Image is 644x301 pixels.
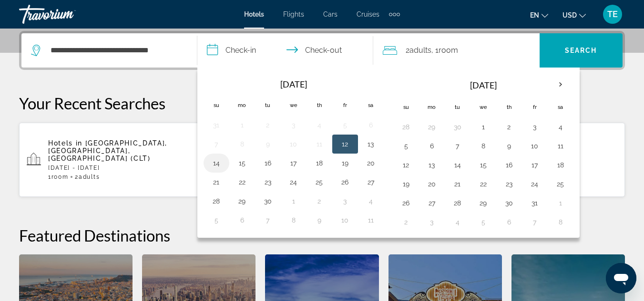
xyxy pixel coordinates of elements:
[527,139,542,153] button: Day 10
[501,177,517,191] button: Day 23
[286,137,301,151] button: Day 10
[419,74,548,97] th: [DATE]
[424,215,440,229] button: Day 3
[527,215,542,229] button: Day 7
[607,10,618,19] span: TE
[286,214,301,227] button: Day 8
[450,120,465,134] button: Day 30
[19,122,215,197] button: Hotels in [GEOGRAPHIC_DATA], [GEOGRAPHIC_DATA], [GEOGRAPHIC_DATA] (CLT)[DATE] - [DATE]1Room2Adults
[548,74,573,96] button: Next month
[501,196,517,210] button: Day 30
[235,194,250,208] button: Day 29
[48,165,207,171] p: [DATE] - [DATE]
[424,196,440,210] button: Day 27
[399,139,414,153] button: Day 5
[357,10,379,18] a: Cruises
[530,11,539,19] span: en
[450,158,465,172] button: Day 14
[363,137,378,151] button: Day 13
[312,118,327,132] button: Day 4
[553,177,568,191] button: Day 25
[600,4,625,24] button: User Menu
[337,156,353,170] button: Day 19
[450,196,465,210] button: Day 28
[553,139,568,153] button: Day 11
[209,175,224,189] button: Day 21
[553,215,568,229] button: Day 8
[235,137,250,151] button: Day 8
[209,156,224,170] button: Day 14
[476,196,491,210] button: Day 29
[424,177,440,191] button: Day 20
[312,194,327,208] button: Day 2
[424,158,440,172] button: Day 13
[562,8,586,22] button: Change currency
[501,158,517,172] button: Day 16
[260,214,276,227] button: Day 7
[337,175,353,189] button: Day 26
[75,174,100,180] span: 2
[312,156,327,170] button: Day 18
[606,263,636,293] iframe: Button to launch messaging window
[286,156,301,170] button: Day 17
[21,33,623,68] div: Search widget
[501,120,517,134] button: Day 2
[286,175,301,189] button: Day 24
[424,139,440,153] button: Day 6
[209,194,224,208] button: Day 28
[527,120,542,134] button: Day 3
[527,196,542,210] button: Day 31
[283,10,304,18] a: Flights
[476,120,491,134] button: Day 1
[399,215,414,229] button: Day 2
[260,118,276,132] button: Day 2
[527,158,542,172] button: Day 17
[197,33,373,68] button: Check in and out dates
[424,120,440,134] button: Day 29
[235,156,250,170] button: Day 15
[209,118,224,132] button: Day 31
[501,215,517,229] button: Day 6
[363,175,378,189] button: Day 27
[235,214,250,227] button: Day 6
[286,194,301,208] button: Day 1
[540,33,623,68] button: Search
[48,139,82,147] span: Hotels in
[209,214,224,227] button: Day 5
[363,214,378,227] button: Day 11
[476,139,491,153] button: Day 8
[260,156,276,170] button: Day 16
[399,120,414,134] button: Day 28
[260,175,276,189] button: Day 23
[553,120,568,134] button: Day 4
[501,139,517,153] button: Day 9
[337,137,353,151] button: Day 12
[229,74,358,95] th: [DATE]
[530,8,548,22] button: Change language
[19,94,625,113] p: Your Recent Searches
[565,47,597,54] span: Search
[286,118,301,132] button: Day 3
[244,10,264,18] a: Hotels
[406,44,431,57] span: 2
[409,46,431,55] span: Adults
[209,137,224,151] button: Day 7
[389,7,400,22] button: Extra navigation items
[553,158,568,172] button: Day 18
[337,214,353,227] button: Day 10
[323,10,337,18] span: Cars
[260,194,276,208] button: Day 30
[79,174,100,180] span: Adults
[439,46,458,55] span: Room
[48,139,167,162] span: [GEOGRAPHIC_DATA], [GEOGRAPHIC_DATA], [GEOGRAPHIC_DATA] (CLT)
[363,194,378,208] button: Day 4
[19,226,625,245] h2: Featured Destinations
[337,118,353,132] button: Day 5
[431,44,458,57] span: , 1
[399,158,414,172] button: Day 12
[527,177,542,191] button: Day 24
[553,196,568,210] button: Day 1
